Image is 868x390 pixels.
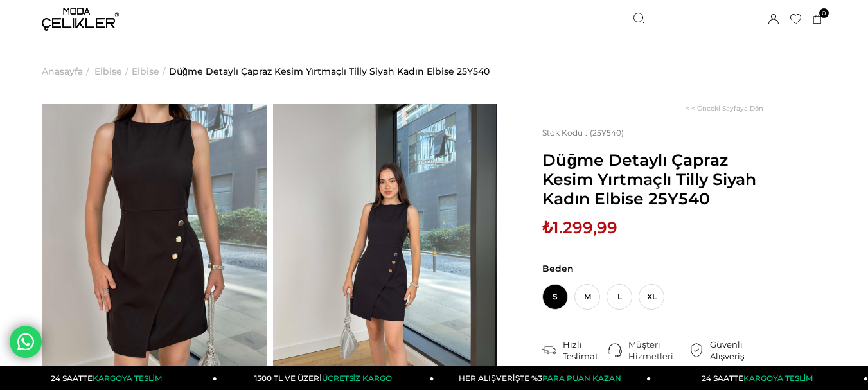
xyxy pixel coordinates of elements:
[651,366,868,390] a: 24 SAATTEKARGOYA TESLİM
[574,284,600,310] span: M
[434,366,651,390] a: HER ALIŞVERİŞTE %3PARA PUAN KAZAN
[686,104,763,112] a: < < Önceki Sayfaya Dön
[542,343,556,357] img: shipping.png
[743,373,813,383] span: KARGOYA TESLİM
[217,366,434,390] a: 1500 TL VE ÜZERİÜCRETSİZ KARGO
[94,39,122,104] a: Elbise
[542,218,617,237] span: ₺1.299,99
[563,339,608,362] div: Hızlı Teslimat
[608,343,622,357] img: call-center.png
[132,39,159,104] a: Elbise
[322,373,392,383] span: ÜCRETSİZ KARGO
[542,128,590,137] span: Stok Kodu
[819,8,829,18] span: 0
[42,39,93,104] li: >
[169,39,490,104] a: Düğme Detaylı Çapraz Kesim Yırtmaçlı Tilly Siyah Kadın Elbise 25Y540
[93,373,162,383] span: KARGOYA TESLİM
[42,8,119,31] img: logo
[42,39,83,104] a: Anasayfa
[607,284,632,310] span: L
[813,15,822,24] a: 0
[542,128,624,137] span: (25Y540)
[132,39,169,104] li: >
[710,339,763,362] div: Güvenli Alışveriş
[639,284,664,310] span: XL
[94,39,132,104] li: >
[542,373,621,383] span: PARA PUAN KAZAN
[628,339,689,362] div: Müşteri Hizmetleri
[542,150,763,208] span: Düğme Detaylı Çapraz Kesim Yırtmaçlı Tilly Siyah Kadın Elbise 25Y540
[542,263,763,274] span: Beden
[689,343,704,357] img: security.png
[542,284,568,310] span: S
